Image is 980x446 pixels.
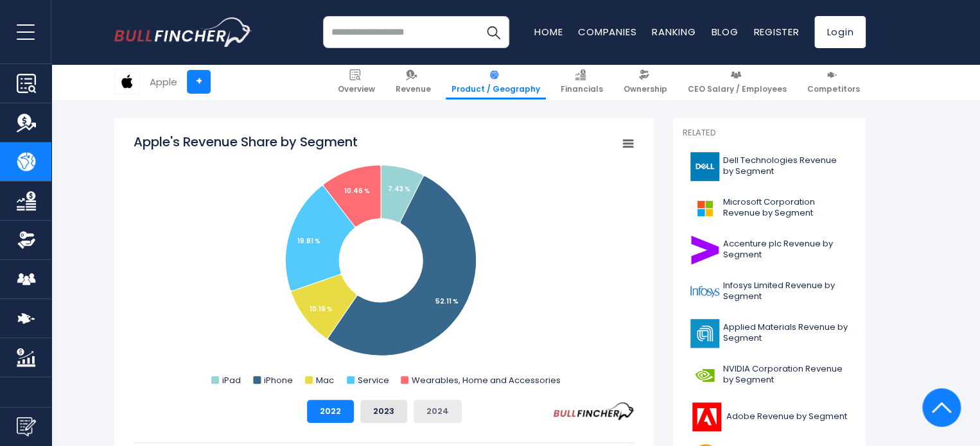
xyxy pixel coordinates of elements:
[814,16,866,48] a: Login
[683,316,856,351] a: Applied Materials Revenue by Segment
[578,25,636,39] a: Companies
[683,274,856,309] a: Infosys Limited Revenue by Segment
[723,155,848,177] span: Dell Technologies Revenue by Segment
[723,322,848,344] span: Applied Materials Revenue by Segment
[134,133,358,151] tspan: Apple's Revenue Share by Segment
[753,25,799,39] a: Register
[115,69,139,94] img: AAPL logo
[683,128,856,139] p: Related
[807,84,860,94] span: Competitors
[17,230,36,250] img: Ownership
[390,64,437,99] a: Revenue
[561,84,603,94] span: Financials
[344,186,370,196] tspan: 10.46 %
[310,304,333,314] tspan: 10.19 %
[726,411,847,422] span: Adobe Revenue by Segment
[222,374,241,386] text: iPad
[477,16,509,48] button: Search
[358,374,389,386] text: Service
[683,232,856,268] a: Accenture plc Revenue by Segment
[723,280,848,302] span: Infosys Limited Revenue by Segment
[555,64,609,99] a: Financials
[801,64,866,99] a: Competitors
[187,70,211,94] a: +
[414,400,462,423] button: 2024
[618,64,673,99] a: Ownership
[446,64,546,99] a: Product / Geography
[297,236,320,246] tspan: 19.81 %
[690,152,719,181] img: DELL logo
[360,400,407,423] button: 2023
[690,319,719,348] img: AMAT logo
[683,149,856,184] a: Dell Technologies Revenue by Segment
[338,84,375,94] span: Overview
[690,361,719,390] img: NVDA logo
[690,402,722,431] img: ADBE logo
[114,17,252,47] a: Go to homepage
[683,399,856,434] a: Adobe Revenue by Segment
[652,25,696,39] a: Ranking
[723,197,848,219] span: Microsoft Corporation Revenue by Segment
[396,84,431,94] span: Revenue
[690,194,719,223] img: MSFT logo
[412,374,561,386] text: Wearables, Home and Accessories
[688,84,787,94] span: CEO Salary / Employees
[307,400,354,423] button: 2022
[316,374,334,386] text: Mac
[388,184,410,194] tspan: 7.43 %
[723,364,848,386] span: NVIDIA Corporation Revenue by Segment
[683,191,856,226] a: Microsoft Corporation Revenue by Segment
[264,374,293,386] text: iPhone
[711,25,738,39] a: Blog
[332,64,381,99] a: Overview
[134,133,634,390] svg: Apple's Revenue Share by Segment
[534,25,563,39] a: Home
[683,357,856,393] a: NVIDIA Corporation Revenue by Segment
[114,17,252,47] img: bullfincher logo
[723,239,848,261] span: Accenture plc Revenue by Segment
[682,64,792,99] a: CEO Salary / Employees
[150,74,177,89] div: Apple
[435,296,459,306] tspan: 52.11 %
[690,277,719,306] img: INFY logo
[451,84,540,94] span: Product / Geography
[690,236,719,264] img: ACN logo
[624,84,667,94] span: Ownership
